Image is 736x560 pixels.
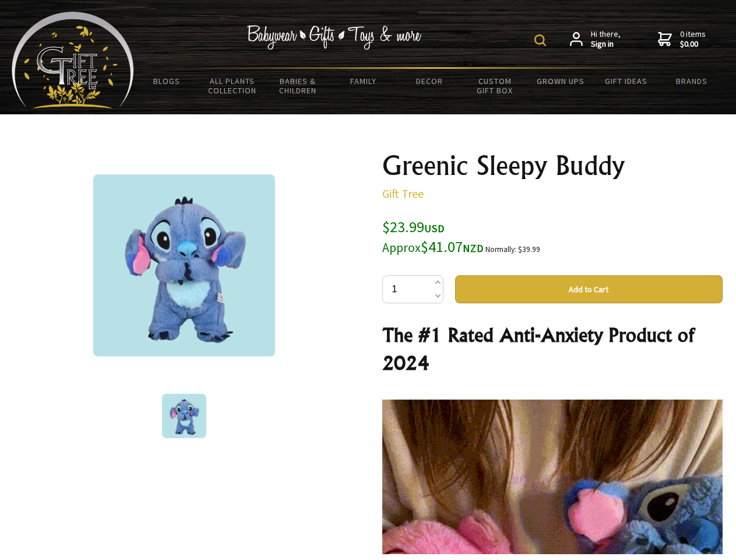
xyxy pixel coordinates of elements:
[591,29,621,50] span: Hi there,
[382,186,424,201] a: Gift Tree
[200,69,266,103] a: All Plants Collection
[382,152,723,180] h1: Greenic Sleepy Buddy
[462,69,528,103] a: Custom Gift Box
[424,222,445,235] span: USD
[93,174,275,356] img: Greenic Sleepy Buddy
[570,29,621,50] a: Hi there,Sign in
[455,275,723,303] button: Add to Cart
[463,242,484,255] span: NZD
[659,69,725,93] a: Brands
[527,69,593,93] a: Grown Ups
[162,394,206,438] img: Greenic Sleepy Buddy
[593,69,659,93] a: Gift Ideas
[591,39,621,50] strong: Sign in
[485,244,540,254] small: Normally: $39.99
[247,25,422,50] img: Babywear - Gifts - Toys & more
[134,69,200,93] a: BLOGS
[265,69,331,103] a: Babies & Children
[331,69,397,93] a: Family
[382,323,694,374] strong: The #1 Rated Anti-Anxiety Product of 2024
[382,217,484,256] span: $23.99 $41.07
[534,34,546,46] img: product search
[680,29,706,50] span: 0 items
[680,39,706,50] strong: $0.00
[382,240,421,256] small: Approx
[12,12,134,108] img: Babyware - Gifts - Toys and more...
[658,29,706,50] a: 0 items$0.00
[396,69,462,93] a: Decor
